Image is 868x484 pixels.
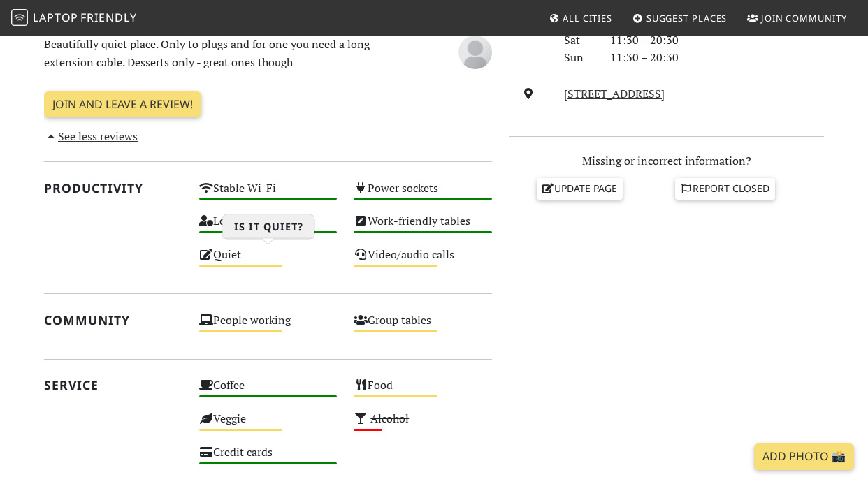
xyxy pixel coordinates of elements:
a: Report closed [675,178,776,199]
span: Join Community [761,12,847,24]
div: Sun [556,49,602,67]
div: Sat [556,31,602,50]
div: 11:30 – 20:30 [602,31,832,50]
div: Power sockets [345,178,500,212]
a: LaptopFriendly LaptopFriendly [11,6,137,31]
div: Coffee [191,375,346,409]
a: See less reviews [44,129,138,144]
h2: Community [44,313,182,328]
div: Long stays [191,211,346,244]
div: Food [345,375,500,409]
div: Video/audio calls [345,244,500,278]
span: Friendly [80,10,136,25]
span: All Cities [563,12,612,24]
div: Stable Wi-Fi [191,178,346,212]
s: Alcohol [370,411,409,426]
h2: Productivity [44,181,182,196]
span: Suggest Places [646,12,728,24]
div: 11:30 – 20:30 [602,49,832,67]
a: Update page [537,178,623,199]
span: Anonymous [458,43,492,59]
div: Credit cards [191,442,346,476]
div: Veggie [191,409,346,442]
div: Work-friendly tables [345,211,500,244]
a: All Cities [543,6,618,31]
div: Group tables [345,310,500,344]
div: Quiet [191,244,346,278]
p: Missing or incorrect information? [509,152,824,170]
div: People working [191,310,346,344]
a: Suggest Places [627,6,733,31]
h2: Service [44,378,182,393]
span: Laptop [33,10,78,25]
p: Beautifully quiet place. Only to plugs and for one you need a long extension cable. Desserts only... [36,36,423,71]
h3: Is it quiet? [223,214,314,238]
img: blank-535327c66bd565773addf3077783bbfce4b00ec00e9fd257753287c682c7fa38.png [458,36,492,69]
img: LaptopFriendly [11,9,28,26]
a: Join Community [742,6,853,31]
a: [STREET_ADDRESS] [564,86,665,101]
a: Join and leave a review! [44,91,201,118]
